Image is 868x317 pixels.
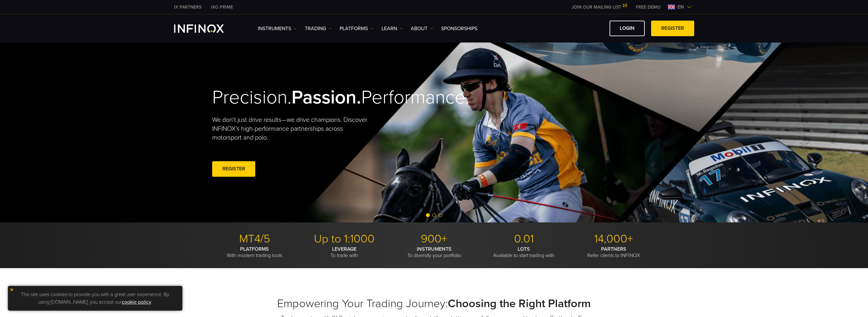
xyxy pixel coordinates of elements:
[212,232,297,246] p: MT4/5
[174,24,239,33] a: INFINOX Logo
[481,232,566,246] p: 0.01
[302,246,387,259] p: To trade with
[441,25,477,32] a: SPONSORSHIPS
[448,297,591,310] strong: Choosing the Right Platform
[631,4,665,10] a: INFINOX MENU
[302,232,387,246] p: Up to 1:1000
[417,246,452,252] strong: INSTRUMENTS
[439,213,442,217] span: Go to slide 3
[610,21,645,36] a: LOGIN
[212,161,255,177] a: REGISTER
[258,25,297,32] a: Instruments
[212,297,656,311] h2: Empowering Your Trading Journey:
[432,213,436,217] span: Go to slide 2
[392,232,477,246] p: 900+
[169,4,206,10] a: INFINOX
[675,3,687,11] span: en
[206,4,238,10] a: INFINOX
[340,25,374,32] a: PLATFORMS
[518,246,530,252] strong: LOTS
[212,86,412,109] h2: Precision. Performance.
[10,287,14,292] img: yellow close icon
[571,246,656,259] p: Refer clients to INFINOX
[601,246,626,252] strong: PARTNERS
[11,289,179,307] p: This site uses cookies to provide you with a great user experience. By using [DOMAIN_NAME], you a...
[426,213,430,217] span: Go to slide 1
[651,21,694,36] a: REGISTER
[122,299,151,305] a: cookie policy
[332,246,356,252] strong: LEVERAGE
[305,25,332,32] a: TRADING
[567,4,631,10] a: JOIN OUR MAILING LIST
[212,116,372,142] p: We don't just drive results—we drive champions. Discover INFINOX’s high-performance partnerships ...
[240,246,269,252] strong: PLATFORMS
[411,25,433,32] a: ABOUT
[212,246,297,259] p: With modern trading tools
[382,25,403,32] a: Learn
[291,86,361,109] strong: Passion.
[392,246,477,259] p: To diversify your portfolio
[481,246,566,259] p: Available to start trading with
[571,232,656,246] p: 14,000+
